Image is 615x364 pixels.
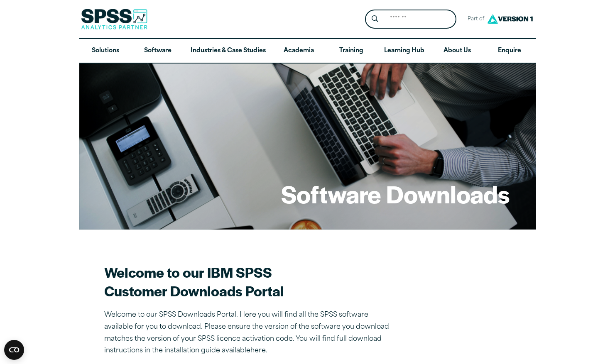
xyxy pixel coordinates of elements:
h1: Software Downloads [281,178,510,210]
img: SPSS Analytics Partner [81,9,147,29]
span: Part of [463,13,485,25]
nav: Desktop version of site main menu [79,39,536,63]
a: Software [132,39,184,63]
h2: Welcome to our IBM SPSS Customer Downloads Portal [104,263,395,300]
a: Academia [272,39,325,63]
a: Solutions [79,39,132,63]
button: Search magnifying glass icon [367,12,382,27]
a: About Us [431,39,483,63]
a: Industries & Case Studies [184,39,272,63]
form: Site Header Search Form [365,10,456,29]
img: Version1 Logo [485,11,535,27]
button: Open CMP widget [4,340,24,360]
a: Training [325,39,377,63]
a: Enquire [483,39,536,63]
a: here [250,347,266,354]
a: Learning Hub [377,39,431,63]
p: Welcome to our SPSS Downloads Portal. Here you will find all the SPSS software available for you ... [104,309,395,357]
svg: Search magnifying glass icon [372,15,378,22]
